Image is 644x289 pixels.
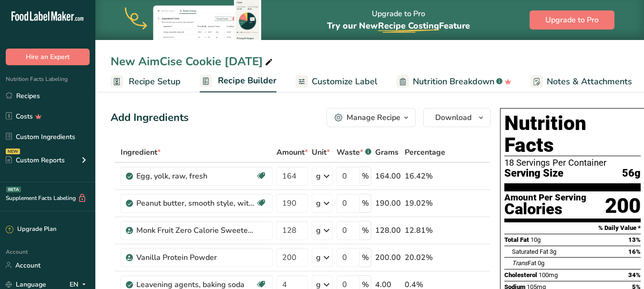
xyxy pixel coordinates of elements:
[136,252,256,263] div: Vanilla Protein Powder
[512,259,536,267] span: Fat
[327,20,470,31] span: Try our New Feature
[531,71,632,92] a: Notes & Attachments
[6,155,65,165] div: Custom Reports
[504,193,586,202] div: Amount Per Serving
[413,75,494,88] span: Nutrition Breakdown
[612,257,634,279] iframe: Intercom live chat
[312,147,330,158] span: Unit
[121,147,161,158] span: Ingredient
[327,108,416,127] button: Manage Recipe
[316,198,321,209] div: g
[405,198,445,209] div: 19.02%
[435,112,471,123] span: Download
[136,170,256,182] div: Egg, yolk, raw, fresh
[550,248,556,255] span: 3g
[423,108,491,127] button: Download
[504,168,563,179] span: Serving Size
[504,202,586,216] div: Calories
[111,53,275,70] div: New AimCise Cookie [DATE]
[397,71,511,92] a: Nutrition Breakdown
[512,248,548,255] span: Saturated Fat
[405,147,445,158] span: Percentage
[316,225,321,236] div: g
[547,75,632,88] span: Notes & Attachments
[129,75,181,88] span: Recipe Setup
[538,259,544,267] span: 0g
[375,147,399,158] span: Grams
[6,187,21,192] div: BETA
[375,225,401,236] div: 128.00
[504,222,641,234] section: % Daily Value *
[375,198,401,209] div: 190.00
[200,70,276,93] a: Recipe Builder
[6,49,90,65] button: Hire an Expert
[504,236,529,243] span: Total Fat
[347,112,400,123] div: Manage Recipe
[545,14,599,26] span: Upgrade to Pro
[628,271,641,279] span: 34%
[136,198,256,209] div: Peanut butter, smooth style, without salt
[375,170,401,182] div: 164.00
[512,259,528,267] i: Trans
[504,271,537,279] span: Cholesterol
[531,236,541,243] span: 10g
[6,149,20,154] div: NEW
[111,71,181,92] a: Recipe Setup
[530,10,614,30] button: Upgrade to Pro
[312,75,378,88] span: Customize Label
[378,20,439,31] span: Recipe Costing
[504,158,641,168] div: 18 Servings Per Container
[628,248,641,255] span: 16%
[136,225,256,236] div: Monk Fruit Zero Calorie Sweetener
[276,147,308,158] span: Amount
[605,193,641,219] div: 200
[327,0,470,40] div: Upgrade to Pro
[405,170,445,182] div: 16.42%
[539,271,558,279] span: 100mg
[405,225,445,236] div: 12.81%
[504,112,641,156] h1: Nutrition Facts
[405,252,445,263] div: 20.02%
[6,225,56,234] div: Upgrade Plan
[111,110,189,126] div: Add Ingredients
[296,71,378,92] a: Customize Label
[218,74,276,87] span: Recipe Builder
[622,168,641,179] span: 56g
[316,252,321,263] div: g
[316,170,321,182] div: g
[337,147,371,158] div: Waste
[375,252,401,263] div: 200.00
[628,236,641,243] span: 13%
